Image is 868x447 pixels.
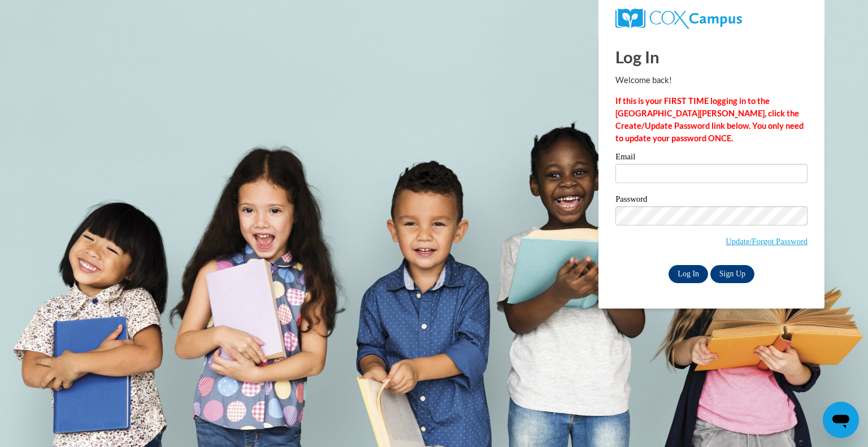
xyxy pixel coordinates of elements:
[615,96,804,143] strong: If this is your FIRST TIME logging in to the [GEOGRAPHIC_DATA][PERSON_NAME], click the Create/Upd...
[823,402,859,438] iframe: Button to launch messaging window
[726,237,808,246] a: Update/Forgot Password
[615,8,808,29] a: COX Campus
[615,45,808,68] h1: Log In
[669,265,708,283] input: Log In
[615,153,808,164] label: Email
[615,8,742,29] img: COX Campus
[615,74,808,86] p: Welcome back!
[710,265,754,283] a: Sign Up
[615,195,808,206] label: Password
